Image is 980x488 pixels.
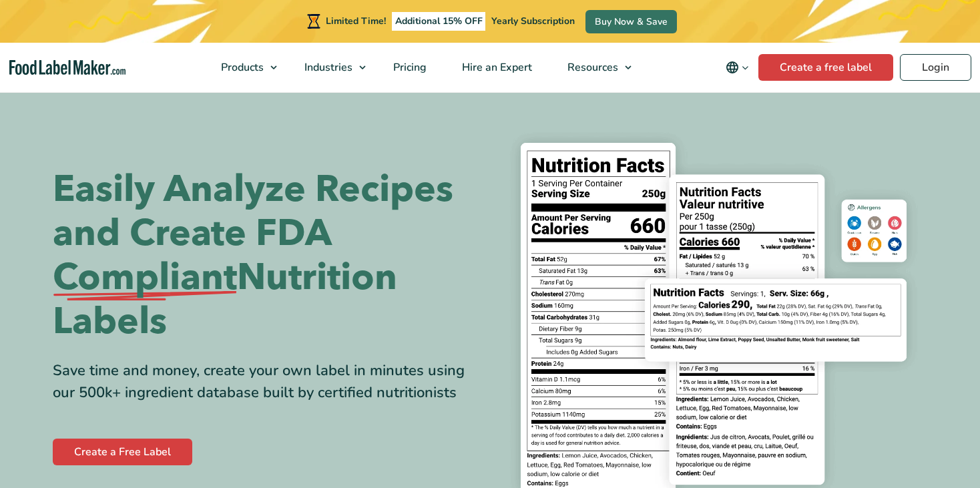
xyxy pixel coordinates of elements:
span: Pricing [389,60,428,75]
span: Compliant [53,256,237,300]
a: Login [900,54,971,81]
a: Hire an Expert [445,43,547,92]
a: Create a Free Label [53,439,192,465]
span: Products [217,60,265,75]
h1: Easily Analyze Recipes and Create FDA Nutrition Labels [53,168,480,344]
div: Save time and money, create your own label in minutes using our 500k+ ingredient database built b... [53,360,480,404]
a: Resources [550,43,638,92]
span: Limited Time! [326,15,386,27]
a: Buy Now & Save [585,10,677,33]
a: Create a free label [758,54,893,81]
button: Change language [716,54,758,81]
span: Hire an Expert [458,60,533,75]
span: Additional 15% OFF [392,12,486,31]
span: Yearly Subscription [491,15,575,27]
a: Food Label Maker homepage [9,60,126,75]
a: Industries [287,43,373,92]
a: Pricing [376,43,441,92]
span: Industries [300,60,354,75]
a: Products [204,43,284,92]
span: Resources [563,60,620,75]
